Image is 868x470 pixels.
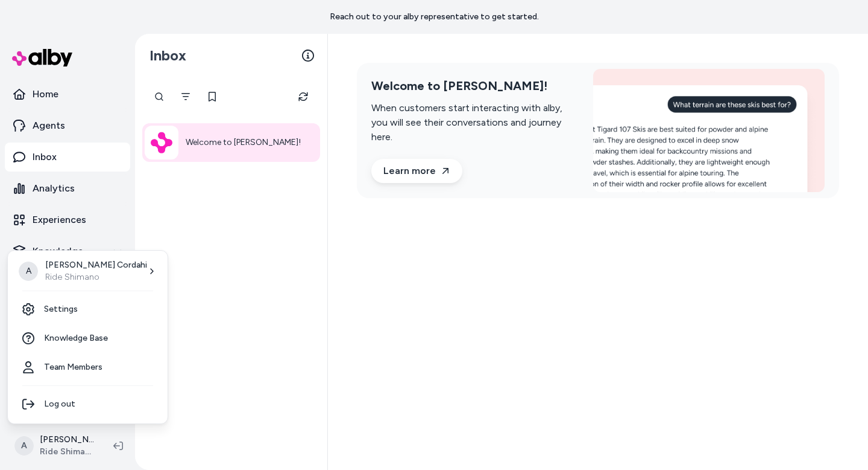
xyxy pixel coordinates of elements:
[45,259,147,271] p: [PERSON_NAME] Cordahi
[44,332,108,344] span: Knowledge Base
[13,353,163,382] a: Team Members
[19,262,38,281] span: A
[45,271,147,283] p: Ride Shimano
[13,295,163,324] a: Settings
[13,390,163,419] div: Log out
